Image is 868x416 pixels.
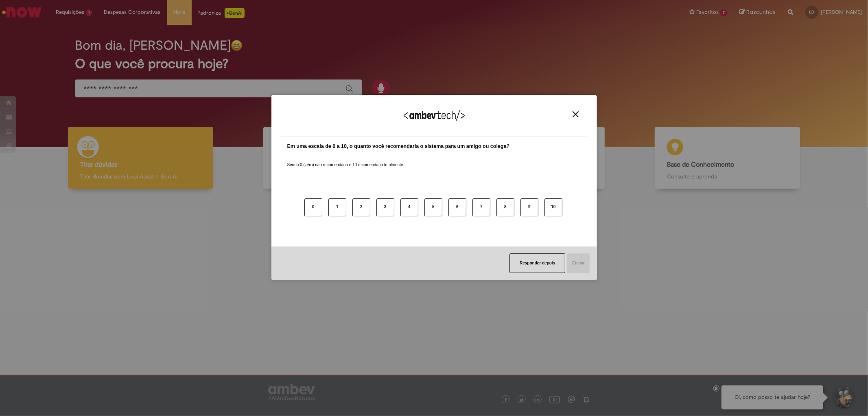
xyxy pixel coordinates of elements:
[287,152,404,168] label: Sendo 0 (zero) não recomendaria e 10 recomendaria totalmente.
[448,198,466,216] button: 6
[304,198,322,216] button: 0
[570,111,581,118] button: Close
[520,198,538,216] button: 9
[573,111,579,117] img: Close
[509,253,565,273] button: Responder depois
[496,198,514,216] button: 8
[400,198,418,216] button: 4
[544,198,562,216] button: 10
[352,198,370,216] button: 2
[472,198,490,216] button: 7
[424,198,442,216] button: 5
[376,198,394,216] button: 3
[404,110,465,121] img: Logo Ambevtech
[328,198,346,216] button: 1
[287,143,510,150] label: Em uma escala de 0 a 10, o quanto você recomendaria o sistema para um amigo ou colega?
